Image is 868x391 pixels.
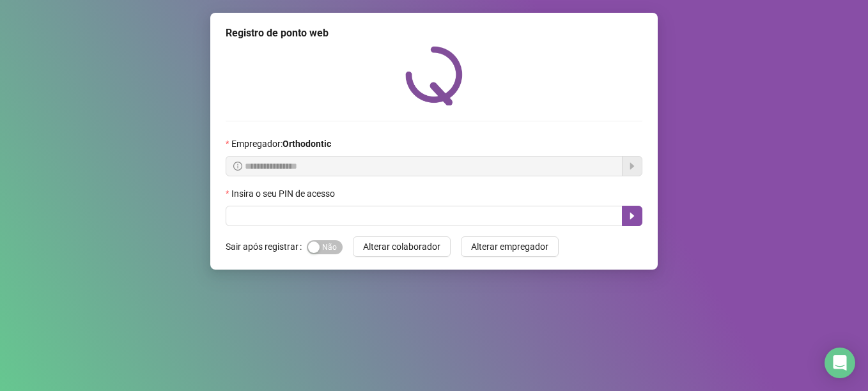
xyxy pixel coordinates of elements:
[627,211,637,221] span: caret-right
[461,236,559,257] button: Alterar empregador
[226,187,343,201] label: Insira o seu PIN de acesso
[353,236,451,257] button: Alterar colaborador
[825,348,855,378] div: Open Intercom Messenger
[231,137,331,151] span: Empregador :
[226,26,642,41] div: Registro de ponto web
[405,46,463,105] img: QRPoint
[471,240,548,254] span: Alterar empregador
[226,236,307,257] label: Sair após registrar
[363,240,440,254] span: Alterar colaborador
[283,139,331,149] strong: Orthodontic
[233,162,242,171] span: info-circle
